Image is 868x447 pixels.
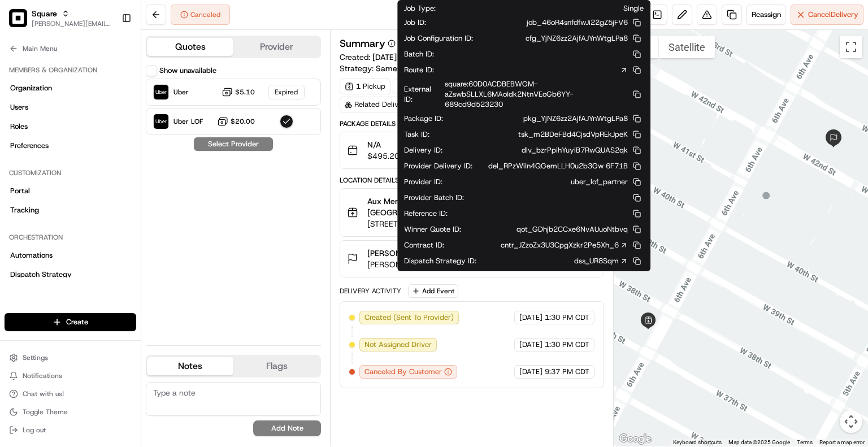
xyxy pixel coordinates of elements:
[367,248,431,259] span: [PERSON_NAME]
[5,98,136,116] a: Users
[404,193,464,203] span: Provider Batch ID :
[171,5,230,25] button: Canceled
[91,248,186,268] a: 💻API Documentation
[340,176,604,185] div: Location Details
[222,86,255,98] button: $5.10
[364,367,442,377] span: Canceled By Customer
[527,18,628,28] span: job_46oR4snfdfwJi22gZ5jFV6
[5,404,136,420] button: Toggle Theme
[154,85,168,99] img: Uber
[519,367,542,377] span: [DATE]
[340,63,512,74] div: Strategy:
[11,45,206,63] p: Welcome 👋
[11,146,72,155] div: Past conversations
[5,422,136,438] button: Log out
[840,410,862,433] button: Map camera controls
[523,114,628,124] span: pkg_YjNZ6zz2AjfAJYnWtgLPa8
[518,129,628,140] span: tsk_m2BDeFBd4CjsdVpREkJpeK
[404,209,448,219] span: Reference ID :
[233,357,320,375] button: Flags
[231,117,255,126] span: $20.00
[501,240,628,250] a: cntr_JZzoZx3U3CpgXzkr2Pe5Xh_6
[35,175,92,184] span: [PERSON_NAME]
[367,218,548,229] span: [STREET_ADDRESS][US_STATE]
[526,33,628,44] span: cfg_YjNZ6zz2AjfAJYnWtgLPa8
[340,51,429,63] span: Created:
[728,439,790,445] span: Map data ©2025 Google
[11,164,29,182] img: Jeff Sasse
[23,389,64,398] span: Chat with us!
[10,250,53,261] span: Automations
[5,313,136,331] button: Create
[367,196,548,218] span: Aux Merveilleux de [PERSON_NAME] - [GEOGRAPHIC_DATA]
[367,139,400,150] span: N/A
[51,107,185,119] div: Start new chat
[519,313,542,323] span: [DATE]
[94,205,98,214] span: •
[100,175,123,184] span: [DATE]
[404,49,434,59] span: Batch ID :
[107,252,181,263] span: API Documentation
[404,240,444,250] span: Contract ID :
[571,177,628,187] span: uber_lof_partner
[545,313,589,323] span: 1:30 PM CDT
[10,83,52,93] span: Organization
[404,256,476,266] span: Dispatch Strategy ID :
[623,3,644,14] span: Single
[404,129,429,140] span: Task ID :
[24,107,44,128] img: 1732323095091-59ea418b-cfe3-43c8-9ae0-d0d06d6fd42c
[340,287,401,296] div: Delivery Activity
[23,426,46,435] span: Log out
[10,141,49,151] span: Preferences
[364,340,432,350] span: Not Assigned Driver
[404,33,473,44] span: Job Configuration ID :
[445,79,628,110] span: square:60D0ACDBEBWGM-aZswbSLLXL6MAoIdk2NtnVEoGb6YY-689cd9d523230
[340,79,390,94] div: 1 Pickup
[376,63,504,74] span: Same Day Catering (dss_UR8Sqm)
[372,52,429,62] span: [DATE] 1:30 PM
[404,161,472,171] span: Provider Delivery ID :
[617,432,654,446] img: Google
[404,177,442,187] span: Provider ID :
[94,175,98,184] span: •
[233,38,320,56] button: Provider
[154,114,168,129] img: Uber LOF
[173,88,189,97] span: Uber
[23,407,68,416] span: Toggle Theme
[23,353,48,362] span: Settings
[217,116,255,127] button: $20.00
[11,11,34,33] img: Nash
[797,439,813,445] a: Terms
[10,270,72,280] span: Dispatch Strategy
[51,119,155,128] div: We're available if you need us!
[23,206,32,215] img: 1736555255976-a54dd68f-1ca7-489b-9aae-adbdc363a1c4
[340,241,604,277] button: [PERSON_NAME][PERSON_NAME][GEOGRAPHIC_DATA], [STREET_ADDRESS][US_STATE]9:22 AM[DATE]
[617,432,654,446] a: Open this area in Google Maps (opens a new window)
[5,368,136,384] button: Notifications
[100,205,123,214] span: [DATE]
[404,224,461,235] span: Winner Quote ID :
[11,194,29,215] img: Jes Laurent
[791,5,863,25] button: CancelDelivery
[519,340,542,350] span: [DATE]
[11,107,32,128] img: 1736555255976-a54dd68f-1ca7-489b-9aae-adbdc363a1c4
[5,61,136,79] div: Members & Organization
[175,144,206,158] button: See all
[32,8,57,19] button: Square
[367,259,548,270] span: [PERSON_NAME][GEOGRAPHIC_DATA], [STREET_ADDRESS][US_STATE]
[5,79,136,97] a: Organization
[819,439,865,445] a: Report a map error
[235,88,255,97] span: $5.10
[340,119,604,128] div: Package Details
[404,145,442,155] span: Delivery ID :
[268,85,305,99] div: Expired
[5,228,136,246] div: Orchestration
[808,10,858,20] span: Cancel Delivery
[5,182,136,200] a: Portal
[747,5,786,25] button: Reassign
[517,224,628,235] span: qot_GDhjb2CCxe6NvAUuoNtbvq
[5,164,136,182] div: Customization
[659,36,715,58] button: Show satellite imagery
[393,79,444,94] div: 1 Dropoff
